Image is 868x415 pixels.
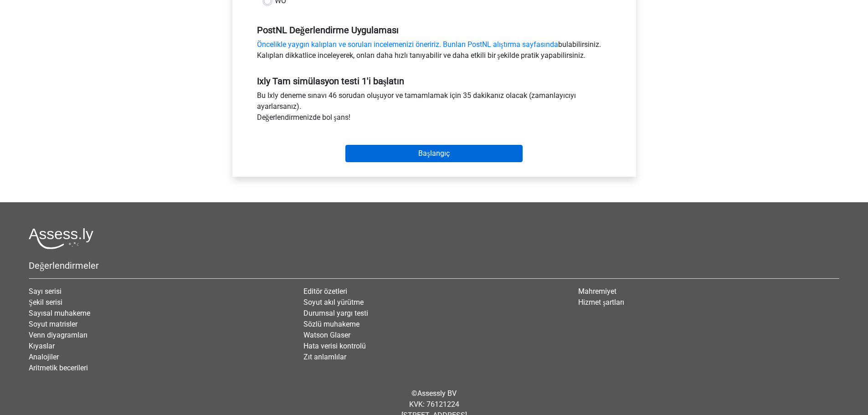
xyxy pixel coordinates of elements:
[257,91,576,111] font: Bu Ixly deneme sınavı 46 sorudan oluşuyor ve tamamlamak için 35 dakikanız olacak (zamanlayıcıyı a...
[303,353,346,361] a: Zıt anlamlılar
[257,40,558,49] a: Öncelikle yaygın kalıpları ve soruları incelemenizi öneririz. Bunları PostNL alıştırma sayfasında
[578,298,624,307] a: Hizmet şartları
[29,342,55,350] a: Kıyaslar
[29,364,88,372] a: Aritmetik becerileri
[29,298,62,307] a: Şekil serisi
[411,389,417,398] font: ©
[303,342,366,350] a: Hata verisi kontrolü
[29,287,62,296] a: Sayı serisi
[29,353,59,361] a: Analojiler
[303,287,347,296] a: Editör özetleri
[303,320,360,328] a: Sözlü muhakeme
[409,400,459,409] font: KVK: 76121224
[303,298,364,307] a: Soyut akıl yürütme
[29,331,87,339] a: Venn diyagramları
[558,40,599,49] font: bulabilirsiniz
[29,320,77,328] a: Soyut matrisler
[303,331,350,339] a: Watson Glaser
[257,76,405,87] font: Ixly Tam simülasyon testi 1'i başlatın
[257,25,399,36] font: PostNL Değerlendirme Uygulaması
[29,228,93,249] img: Değerlendirme logosu
[345,145,523,162] input: Başlangıç
[417,389,457,398] a: Assessly BV
[29,260,99,271] font: Değerlendirmeler
[29,309,90,318] a: Sayısal muhakeme
[578,287,616,296] a: Mahremiyet
[303,309,368,318] a: Durumsal yargı testi
[257,113,350,122] font: Değerlendirmenizde bol şans!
